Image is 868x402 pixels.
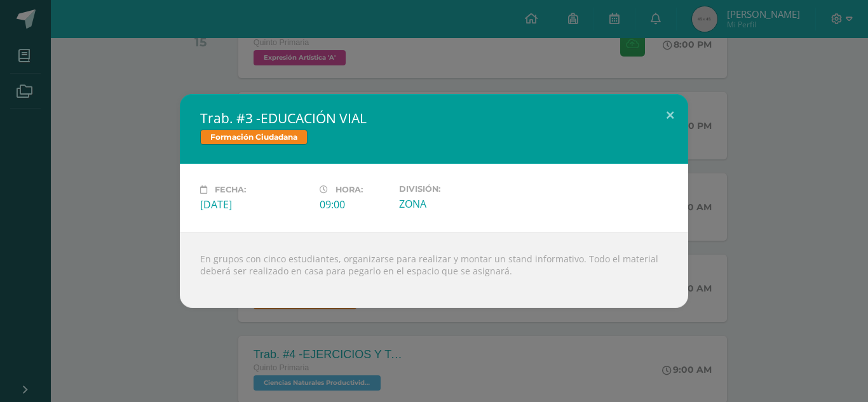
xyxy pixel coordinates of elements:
div: 09:00 [320,198,389,211]
button: Close (Esc) [652,94,688,137]
label: División: [399,184,508,194]
div: [DATE] [200,198,309,211]
div: En grupos con cinco estudiantes, organizarse para realizar y montar un stand informativo. Todo el... [180,232,688,308]
span: Fecha: [215,185,246,194]
span: Hora: [336,185,363,194]
h2: Trab. #3 -EDUCACIÓN VIAL [200,109,668,127]
span: Formación Ciudadana [200,130,308,145]
div: ZONA [399,197,508,211]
